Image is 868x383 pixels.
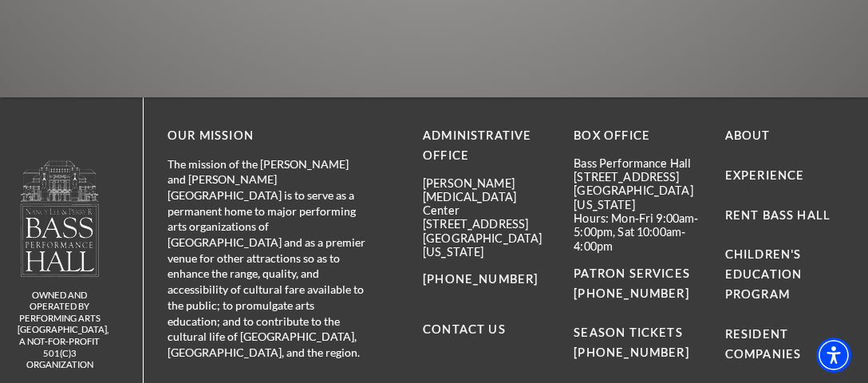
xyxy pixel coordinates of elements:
a: Experience [725,168,805,182]
p: owned and operated by Performing Arts [GEOGRAPHIC_DATA], A NOT-FOR-PROFIT 501(C)3 ORGANIZATION [18,290,101,371]
p: PATRON SERVICES [PHONE_NUMBER] [574,264,700,304]
a: Rent Bass Hall [725,208,831,222]
a: Resident Companies [725,327,802,361]
p: SEASON TICKETS [PHONE_NUMBER] [574,304,700,364]
a: About [725,128,771,142]
p: [PERSON_NAME][MEDICAL_DATA] Center [423,176,550,218]
p: [STREET_ADDRESS] [574,170,700,184]
p: Administrative Office [423,126,550,166]
img: owned and operated by Performing Arts Fort Worth, A NOT-FOR-PROFIT 501(C)3 ORGANIZATION [19,160,101,277]
div: Accessibility Menu [816,338,851,373]
p: Bass Performance Hall [574,156,700,170]
p: [STREET_ADDRESS] [423,217,550,231]
p: BOX OFFICE [574,126,700,146]
p: The mission of the [PERSON_NAME] and [PERSON_NAME][GEOGRAPHIC_DATA] is to serve as a permanent ho... [168,156,367,361]
p: OUR MISSION [168,126,367,146]
p: Hours: Mon-Fri 9:00am-5:00pm, Sat 10:00am-4:00pm [574,211,700,253]
a: Children's Education Program [725,247,803,301]
a: Contact Us [423,322,506,336]
p: [GEOGRAPHIC_DATA][US_STATE] [574,184,700,211]
p: [PHONE_NUMBER] [423,270,550,290]
p: [GEOGRAPHIC_DATA][US_STATE] [423,231,550,259]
